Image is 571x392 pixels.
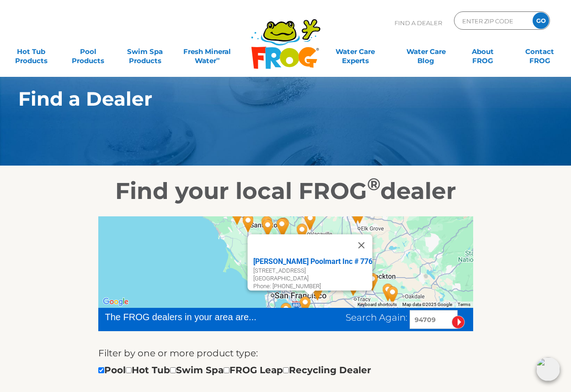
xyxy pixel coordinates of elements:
img: Google [101,296,131,308]
a: Terms (opens in new tab) [458,302,470,307]
div: Sonoma Hot Tubs & Pool Supplies - Sonoma - 31 miles away. [257,215,278,240]
h1: Find a Dealer [18,88,511,110]
div: Leslie's Poolmart Inc # 827 - 25 miles away. [307,279,328,304]
a: Hot TubProducts [9,43,53,61]
sup: ® [367,174,380,194]
a: Swim SpaProducts [123,43,167,61]
a: Open this area in Google Maps (opens a new window) [101,296,131,308]
button: Close [350,234,372,256]
a: Fresh MineralWater∞ [180,43,235,61]
input: Submit [452,316,465,329]
sup: ∞ [216,55,220,62]
div: [GEOGRAPHIC_DATA] [253,275,372,283]
span: Search Again: [346,312,407,323]
input: Zip Code Form [461,14,523,27]
input: GO [533,12,549,29]
a: AboutFROG [461,43,505,61]
div: Leslie's Poolmart, Inc. # 340 - 68 miles away. [378,280,399,305]
div: Leslie's Poolmart, Inc. # 62 - 52 miles away. [353,246,374,271]
div: Leslie's Poolmart, Inc. # 52 - 72 miles away. [382,283,403,307]
div: The FROG dealers in your area are... [105,310,289,324]
a: Water CareBlog [404,43,448,61]
div: Leslie's Poolmart, Inc. # 403 - 57 miles away. [362,269,383,294]
p: Find A Dealer [395,11,442,34]
div: Leslie's Poolmart Inc # 66 - 25 miles away. [295,293,316,317]
label: Filter by one or more product type: [98,346,258,360]
div: Leslie's Poolmart Inc # 777 - 28 miles away. [292,220,313,245]
div: Leslie's Poolmart Inc # 83 - 37 miles away. [300,209,321,233]
a: PoolProducts [66,43,110,61]
span: Map data ©2025 Google [402,302,452,307]
div: Sonoma Hot Tubs & Pool Supplies - Napa - 30 miles away. [272,215,293,239]
img: openIcon [536,357,560,381]
div: [STREET_ADDRESS] [253,267,372,275]
div: Sonoma Backyard - 40 miles away. [238,211,259,236]
div: Leslie's Poolmart Inc # 146 - 26 miles away. [276,299,297,324]
div: Leslie's Poolmart, Inc. # 544 - 56 miles away. [357,235,378,260]
a: ContactFROG [518,43,562,61]
div: Pool Mart - 34 miles away. [256,212,277,237]
div: Pool Hot Tub Swim Spa FROG Leap Recycling Dealer [98,363,371,377]
div: Phone: [PHONE_NUMBER] [253,283,372,290]
a: Water CareExperts [320,43,391,61]
h2: Find your local FROG dealer [5,177,567,205]
button: Keyboard shortcuts [358,301,397,308]
div: [PERSON_NAME] Poolmart Inc # 776 [253,256,372,267]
